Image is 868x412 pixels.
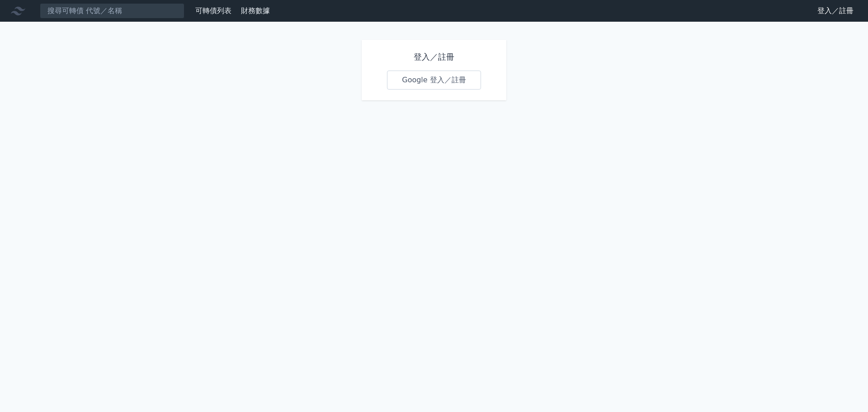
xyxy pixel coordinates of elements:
a: 可轉債列表 [195,6,231,15]
input: 搜尋可轉債 代號／名稱 [40,3,184,19]
a: Google 登入／註冊 [387,71,481,90]
a: 財務數據 [241,6,270,15]
h1: 登入／註冊 [387,51,481,63]
a: 登入／註冊 [810,4,861,18]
